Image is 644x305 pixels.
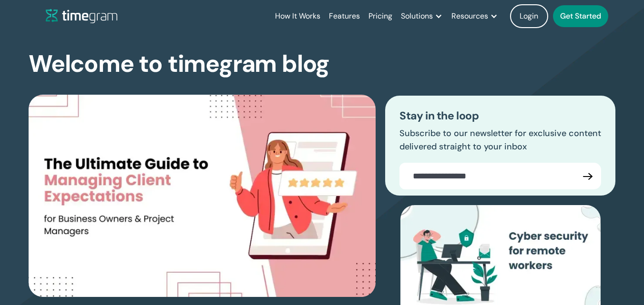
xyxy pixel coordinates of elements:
p: Subscribe to our newsletter for exclusive content delivered straight to your inbox [399,127,601,154]
form: Blogs Email Form [399,163,601,189]
img: The Ultimate Guide to Managing Client Expectations for Business Owners & Project Managers [29,95,376,297]
div: Solutions [401,10,433,23]
h1: Welcome to timegram blog [29,51,329,77]
input: Submit [574,163,601,189]
div: Resources [451,10,488,23]
h3: Stay in the loop [399,110,601,122]
a: Login [510,4,548,28]
a: Get Started [553,5,608,27]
